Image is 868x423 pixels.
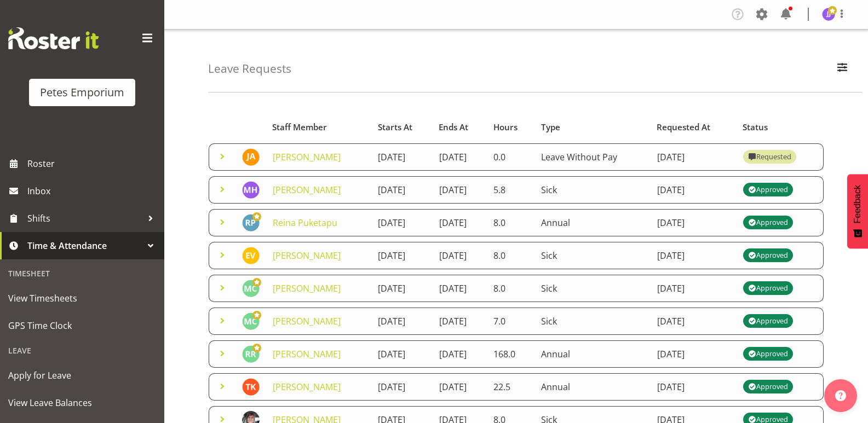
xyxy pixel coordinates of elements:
td: [DATE] [371,176,432,204]
a: View Leave Balances [3,389,162,416]
td: [DATE] [433,373,487,401]
span: Hours [493,121,518,134]
img: melissa-cowen2635.jpg [242,312,260,330]
span: GPS Time Clock [8,317,156,334]
div: Approved [748,347,787,361]
div: Approved [748,282,787,295]
td: [DATE] [651,340,737,368]
img: help-xxl-2.png [835,390,846,401]
td: [DATE] [433,275,487,302]
img: theo-kuzniarski11934.jpg [242,378,260,396]
div: Leave [3,339,162,362]
img: reina-puketapu721.jpg [242,214,260,231]
span: Shifts [27,210,142,227]
td: Leave Without Pay [534,143,651,171]
img: mackenzie-halford4471.jpg [242,181,260,199]
td: Annual [534,209,651,236]
h4: Leave Requests [208,62,291,75]
td: [DATE] [433,209,487,236]
td: 8.0 [487,209,534,236]
a: [PERSON_NAME] [273,250,341,262]
span: Feedback [853,185,863,223]
td: [DATE] [371,143,432,171]
td: [DATE] [433,242,487,269]
td: 5.8 [487,176,534,204]
img: jeseryl-armstrong10788.jpg [242,148,260,166]
div: Approved [748,183,787,196]
div: Requested [748,150,791,164]
td: [DATE] [651,176,737,204]
a: GPS Time Clock [3,312,162,339]
td: [DATE] [651,143,737,171]
td: [DATE] [433,143,487,171]
a: Reina Puketapu [273,217,337,229]
span: View Timesheets [8,290,156,306]
span: View Leave Balances [8,395,156,411]
span: Requested At [657,121,710,134]
td: [DATE] [371,340,432,368]
td: [DATE] [651,209,737,236]
a: [PERSON_NAME] [273,151,341,163]
td: 22.5 [487,373,534,401]
div: Approved [748,315,787,328]
img: Rosterit website logo [8,27,99,49]
a: [PERSON_NAME] [273,348,341,360]
td: [DATE] [371,209,432,236]
td: Sick [534,176,651,204]
span: Apply for Leave [8,367,156,384]
td: [DATE] [433,176,487,204]
td: 7.0 [487,308,534,335]
span: Status [743,121,768,134]
img: melissa-cowen2635.jpg [242,280,260,297]
td: [DATE] [371,242,432,269]
a: [PERSON_NAME] [273,184,341,196]
a: Apply for Leave [3,362,162,389]
td: Annual [534,373,651,401]
td: 168.0 [487,340,534,368]
td: [DATE] [651,308,737,335]
span: Roster [27,155,159,172]
img: eva-vailini10223.jpg [242,247,260,264]
td: [DATE] [651,242,737,269]
span: Type [541,121,560,134]
td: 0.0 [487,143,534,171]
a: View Timesheets [3,285,162,312]
td: [DATE] [651,275,737,302]
span: Ends At [439,121,468,134]
td: 8.0 [487,275,534,302]
td: [DATE] [433,308,487,335]
a: [PERSON_NAME] [273,315,341,327]
div: Approved [748,380,787,393]
div: Petes Emporium [40,84,124,101]
td: [DATE] [433,340,487,368]
td: Sick [534,242,651,269]
button: Filter Employees [831,57,854,81]
td: Sick [534,275,651,302]
a: [PERSON_NAME] [273,381,341,393]
span: Staff Member [272,121,327,134]
td: [DATE] [371,275,432,302]
td: [DATE] [651,373,737,401]
a: [PERSON_NAME] [273,282,341,294]
span: Inbox [27,183,159,199]
span: Time & Attendance [27,237,142,254]
td: Annual [534,340,651,368]
td: 8.0 [487,242,534,269]
div: Approved [748,249,787,262]
img: janelle-jonkers702.jpg [822,8,835,21]
div: Timesheet [3,262,162,285]
span: Starts At [378,121,412,134]
td: [DATE] [371,373,432,401]
img: ruth-robertson-taylor722.jpg [242,345,260,363]
td: Sick [534,308,651,335]
td: [DATE] [371,308,432,335]
button: Feedback - Show survey [847,174,868,248]
div: Approved [748,216,787,229]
